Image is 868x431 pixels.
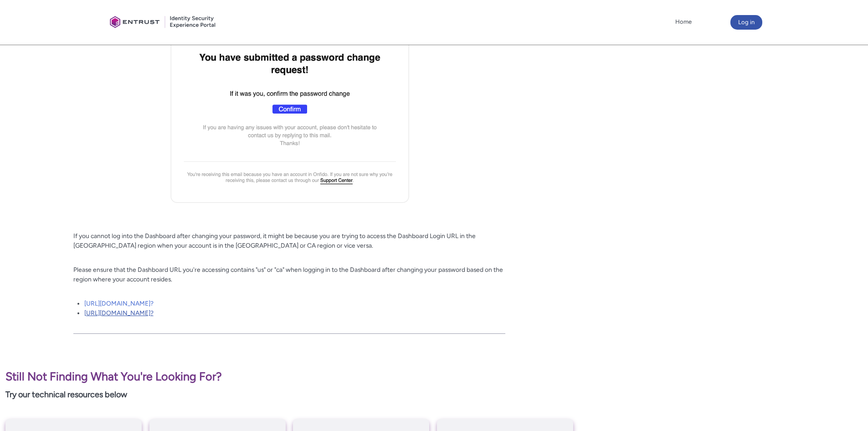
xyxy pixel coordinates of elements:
[673,15,694,29] a: Home
[84,309,154,317] a: [URL][DOMAIN_NAME]?
[73,222,506,250] p: If you cannot log into the Dashboard after changing your password, it might be because you are tr...
[730,15,762,30] button: Log in
[5,368,573,385] p: Still Not Finding What You're Looking For?
[73,255,506,293] p: Please ensure that the Dashboard URL you're accessing contains "us" or "ca" when logging in to th...
[84,300,154,307] a: [URL][DOMAIN_NAME]?
[5,389,573,401] p: Try our technical resources below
